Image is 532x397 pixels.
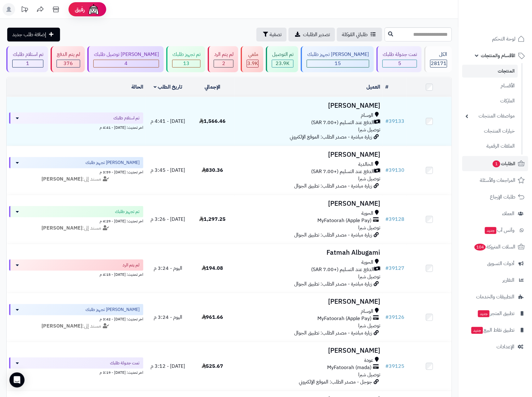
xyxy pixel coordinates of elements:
[364,357,373,364] span: عودة
[49,46,86,72] a: لم يتم الدفع 376
[358,126,380,133] span: توصيل شبرا
[462,124,518,138] a: خيارات المنتجات
[276,60,289,67] span: 23.9K
[462,206,528,221] a: العملاء
[492,35,515,43] span: لوحة التحكم
[480,176,515,185] span: المراجعات والأسئلة
[12,31,46,38] span: إضافة طلب جديد
[462,94,518,108] a: الماركات
[462,339,528,354] a: الإعدادات
[87,3,100,16] img: ai-face.png
[237,200,381,207] h3: [PERSON_NAME]
[502,276,514,285] span: التقارير
[358,273,380,280] span: توصيل شبرا
[496,342,514,351] span: الإعدادات
[237,249,381,256] h3: Fatmah Albugami
[492,159,515,168] span: الطلبات
[247,60,258,67] span: 3.9K
[462,31,528,46] a: لوحة التحكم
[385,264,404,272] a: #39127
[57,60,80,67] div: 376
[502,209,514,218] span: العملاء
[487,259,514,268] span: أدوات التسويق
[294,329,372,337] span: زيارة مباشرة - مصدر الطلب: تطبيق الجوال
[17,3,32,17] a: تحديثات المنصة
[477,309,514,318] span: تطبيق المتجر
[358,161,373,168] span: الخالدية
[294,231,372,239] span: زيارة مباشرة - مصدر الطلب: تطبيق الجوال
[202,362,223,370] span: 525.67
[385,215,404,223] a: #39128
[151,215,185,223] span: [DATE] - 3:26 م
[361,210,373,217] span: الحوية
[361,308,373,315] span: الوسام
[462,139,518,153] a: الملفات الرقمية
[199,215,226,223] span: 1,297.25
[85,160,140,166] span: [PERSON_NAME] تجهيز طلبك
[462,156,528,171] a: الطلبات1
[358,371,380,378] span: توصيل شبرا
[172,51,201,58] div: تم تجهيز طلبك
[462,323,528,338] a: تطبيق نقاط البيعجديد
[113,115,140,121] span: تم استلام طلبك
[237,347,381,354] h3: [PERSON_NAME]
[239,46,265,72] a: ملغي 3.9K
[311,168,374,175] span: الدفع عند التسليم (+7.00 SAR)
[431,60,447,67] span: 28171
[317,217,371,224] span: MyFatoorah (Apple Pay)
[154,264,182,272] span: اليوم - 3:24 م
[358,322,380,329] span: توصيل شبرا
[247,51,259,58] div: ملغي
[311,266,374,273] span: الدفع عند التسليم (+7.00 SAR)
[462,256,528,271] a: أدوات التسويق
[474,243,486,251] span: 104
[299,378,372,386] span: جوجل - مصدر الطلب: الموقع الإلكتروني
[476,292,514,301] span: التطبيقات والخدمات
[93,51,159,58] div: [PERSON_NAME] توصيل طلبك
[462,289,528,304] a: التطبيقات والخدمات
[481,51,515,60] span: الأقسام والمنتجات
[307,60,369,67] div: 15
[86,46,165,72] a: [PERSON_NAME] توصيل طلبك 4
[9,168,143,175] div: اخر تحديث: [DATE] - 3:59 م
[385,83,388,91] a: #
[342,31,368,38] span: طلباتي المُوكلة
[335,60,341,67] span: 15
[4,323,148,330] div: مسند إلى:
[9,315,143,322] div: اخر تحديث: [DATE] - 3:42 م
[383,60,417,67] div: 5
[361,112,373,119] span: الوسام
[337,28,382,41] a: طلباتي المُوكلة
[214,60,233,67] div: 2
[471,327,483,334] span: جديد
[366,83,380,91] a: العميل
[41,175,82,183] strong: [PERSON_NAME]
[115,209,140,215] span: تم تجهيز طلبك
[75,6,85,13] span: رفيق
[256,28,287,41] button: تصفية
[63,60,73,67] span: 376
[154,313,182,321] span: اليوم - 3:24 م
[462,189,528,204] a: طلبات الإرجاع
[199,117,226,125] span: 1,566.46
[385,117,389,125] span: #
[270,31,282,38] span: تصفية
[385,166,404,174] a: #39130
[26,60,29,67] span: 1
[85,307,140,313] span: [PERSON_NAME] تجهيز طلبك
[423,46,453,72] a: الكل28171
[489,5,526,18] img: logo-2.png
[317,315,371,322] span: MyFatoorah (Apple Pay)
[358,224,380,231] span: توصيل شبرا
[183,60,189,67] span: 13
[265,46,300,72] a: تم التوصيل 23.9K
[154,83,182,91] a: تاريخ الطلب
[294,182,372,190] span: زيارة مباشرة - مصدر الطلب: تطبيق الجوال
[9,373,25,388] div: Open Intercom Messenger
[205,83,220,91] a: الإجمالي
[9,124,143,130] div: اخر تحديث: [DATE] - 4:41 م
[237,102,381,109] h3: [PERSON_NAME]
[303,31,330,38] span: تصدير الطلبات
[307,51,369,58] div: [PERSON_NAME] تجهيز طلبك
[173,60,200,67] div: 13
